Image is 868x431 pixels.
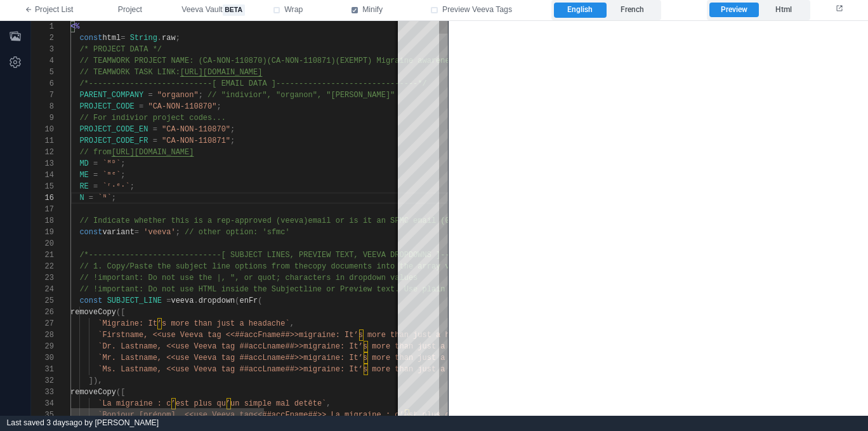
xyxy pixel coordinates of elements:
[31,341,54,352] div: 29
[79,136,148,145] span: PROJECT_CODE_FR
[31,44,54,55] div: 3
[308,262,532,271] span: copy documents into the array values below for EN
[153,136,157,145] span: =
[116,192,117,204] textarea: Editor content;Press Alt+F1 for Accessibility Options.
[235,296,239,305] span: (
[554,3,606,18] label: English
[230,136,235,145] span: ;
[148,91,152,100] span: =
[162,125,230,134] span: "CA-NON-110870"
[89,376,103,385] span: ]),
[308,56,536,65] span: 10871)(EXEMPT) Migraine awareness and interictal b
[102,159,121,168] span: `ᴹᴰ`
[79,171,88,180] span: ME
[70,388,116,397] span: removeCopy
[303,285,495,294] span: line or Preview text. Use plain text only.
[31,387,54,398] div: 33
[98,194,112,202] span: `ᴺ`
[79,56,308,65] span: // TEAMWORK PROJECT NAME: (CA-NON-110870)(CA-NON-1
[107,296,162,305] span: SUBJECT_LINE
[79,251,308,260] span: /*-----------------------------[ SUBJECT LINES, PR
[93,182,98,191] span: =
[79,182,88,191] span: RE
[98,365,303,374] span: `Ms. Lastname, <<use Veeva tag ##accLname##>>
[79,274,308,282] span: // !important: Do not use the |, ", or quot; chara
[180,68,263,77] span: [URL][DOMAIN_NAME]
[171,296,194,305] span: veeva
[303,365,490,374] span: migraine: It’s more than just a headache`
[130,34,157,43] span: String
[31,78,54,90] div: 6
[98,354,303,362] span: `Mr. Lastname, <<use Veeva tag ##accLname##>>
[79,102,134,111] span: PROJECT_CODE
[326,399,331,408] span: ,
[148,102,216,111] span: "CA-NON-110870"
[31,307,54,318] div: 26
[98,342,303,351] span: `Dr. Lastname, <<use Veeva tag ##accLname##>>
[308,216,532,225] span: email or is it an SFMC email (0 or 1) as the inde
[31,204,54,215] div: 17
[207,91,395,100] span: // "indivior", "organon", "[PERSON_NAME]"
[31,227,54,238] div: 19
[31,249,54,261] div: 21
[31,101,54,112] div: 8
[308,79,426,88] span: ------------------------*/
[31,169,54,181] div: 14
[31,261,54,272] div: 22
[98,319,289,328] span: `Migraine: It’s more than just a headache`
[116,308,125,317] span: ([
[31,295,54,307] div: 25
[290,319,294,328] span: ,
[89,194,93,202] span: =
[442,4,512,16] span: Preview Veeva Tags
[79,148,111,157] span: // from
[258,296,262,305] span: (
[116,388,125,397] span: ([
[79,79,308,88] span: /*---------------------------[ EMAIL DATA ]-------
[185,228,290,237] span: // other option: 'sfmc'
[79,91,143,100] span: PARENT_COMPANY
[230,125,235,134] span: ;
[31,135,54,147] div: 11
[143,228,175,237] span: 'veeva'
[31,329,54,341] div: 28
[102,228,134,237] span: variant
[239,296,258,305] span: enFr
[79,262,308,271] span: // 1. Copy/Paste the subject line options from the
[199,296,235,305] span: dropdown
[157,34,162,43] span: .
[112,194,116,202] span: ;
[303,342,490,351] span: migraine: It’s more than just a headache`
[121,171,125,180] span: ;
[93,171,98,180] span: =
[31,192,54,204] div: 16
[31,398,54,409] div: 34
[303,354,490,362] span: migraine: It’s more than just a headache`
[162,136,230,145] span: "CA-NON-110871"
[102,171,121,180] span: `ᵐᵉ`
[79,114,225,123] span: // For indivior project codes...
[31,112,54,124] div: 9
[130,182,135,191] span: ;
[79,45,162,54] span: /* PROJECT DATA */
[31,409,54,421] div: 35
[118,4,142,16] span: Project
[308,274,418,282] span: cters in dropdown values
[31,318,54,329] div: 27
[176,228,180,237] span: ;
[79,159,88,168] span: MD
[121,159,125,168] span: ;
[79,228,102,237] span: const
[31,21,54,32] div: 1
[31,352,54,364] div: 30
[607,3,659,18] label: French
[70,308,116,317] span: removeCopy
[157,91,199,100] span: "organon"
[709,3,758,18] label: Preview
[31,284,54,295] div: 24
[284,4,303,16] span: Wrap
[153,125,157,134] span: =
[121,34,125,43] span: =
[166,296,171,305] span: =
[31,272,54,284] div: 23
